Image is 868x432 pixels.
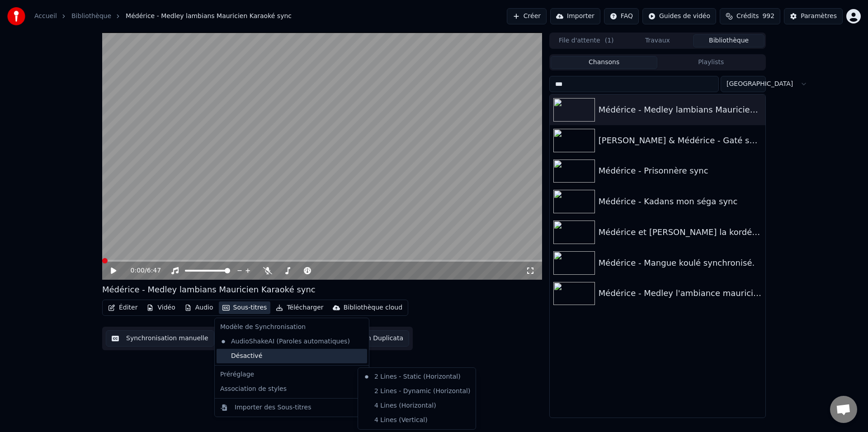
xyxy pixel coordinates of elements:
div: / [131,266,152,275]
a: Bibliothèque [71,12,111,21]
img: youka [7,7,25,25]
div: Préréglage [217,367,367,382]
button: Chansons [551,56,658,69]
div: Association de styles [217,382,367,396]
span: 6:47 [147,266,161,275]
div: Désactivé [217,349,367,363]
button: Synchronisation manuelle [106,330,214,347]
div: Médérice - Mangue koulé synchronisé. [599,257,762,269]
button: Bibliothèque [693,34,764,47]
button: Paramètres [784,8,843,24]
div: Modèle de Synchronisation [217,320,367,334]
div: Médérice et [PERSON_NAME] la kordé synchronisé. [599,226,762,239]
span: Médérice - Medley lambians Mauricien Karaoké sync [126,12,292,21]
button: FAQ [604,8,639,24]
span: [GEOGRAPHIC_DATA] [726,80,793,89]
div: 4 Lines (Vertical) [360,413,474,427]
button: File d'attente [551,34,622,47]
button: Audio [181,301,217,314]
a: Ouvrir le chat [830,396,857,423]
div: 2 Lines - Dynamic (Horizontal) [360,384,474,399]
span: 0:00 [131,266,145,275]
div: Importer des Sous-titres [235,403,311,412]
button: Importer [550,8,600,24]
div: Médérice - Medley lambians Mauricien Karaoké sync [102,283,316,296]
div: Médérice - Medley lambians Mauricien Karaoké sync [599,103,762,116]
button: Télécharger [272,301,327,314]
button: Playlists [657,56,764,69]
div: Médérice - Prisonnère sync [599,164,762,177]
div: 4 Lines (Horizontal) [360,399,474,413]
div: [PERSON_NAME] & Médérice - Gaté sync [599,134,762,147]
div: 2 Lines - Static (Horizontal) [360,370,474,384]
span: Crédits [736,12,759,21]
div: Médérice - Medley l'ambiance mauricien 2 [599,287,762,300]
button: Créer [507,8,547,24]
button: Sous-titres [219,301,271,314]
div: Bibliothèque cloud [344,303,402,312]
button: Travaux [622,34,693,47]
div: Médérice - Kadans mon séga sync [599,195,762,208]
button: Guides de vidéo [642,8,716,24]
div: AudioShakeAI (Paroles automatiques) [217,334,354,349]
span: 992 [762,12,774,21]
a: Accueil [34,12,57,21]
button: Vidéo [143,301,179,314]
nav: breadcrumb [34,12,292,21]
button: Éditer [104,301,141,314]
button: Crédits992 [720,8,780,24]
div: Paramètres [801,12,837,21]
span: ( 1 ) [605,36,614,45]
